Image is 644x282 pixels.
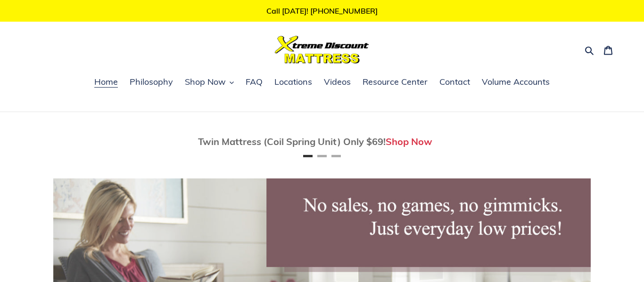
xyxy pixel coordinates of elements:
[185,76,226,88] span: Shop Now
[363,76,428,88] span: Resource Center
[331,155,341,157] button: Page 3
[324,76,351,88] span: Videos
[435,75,475,89] a: Contact
[358,75,432,89] a: Resource Center
[90,75,123,89] a: Home
[386,136,432,147] a: Shop Now
[130,76,173,88] span: Philosophy
[270,75,317,89] a: Locations
[125,75,178,89] a: Philosophy
[317,155,327,157] button: Page 2
[477,75,554,89] a: Volume Accounts
[198,136,386,147] span: Twin Mattress (Coil Spring Unit) Only $69!
[482,76,550,88] span: Volume Accounts
[275,36,369,64] img: Xtreme Discount Mattress
[439,76,470,88] span: Contact
[246,76,263,88] span: FAQ
[180,75,239,89] button: Shop Now
[274,76,312,88] span: Locations
[94,76,118,88] span: Home
[319,75,355,89] a: Videos
[241,75,267,89] a: FAQ
[303,155,313,157] button: Page 1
